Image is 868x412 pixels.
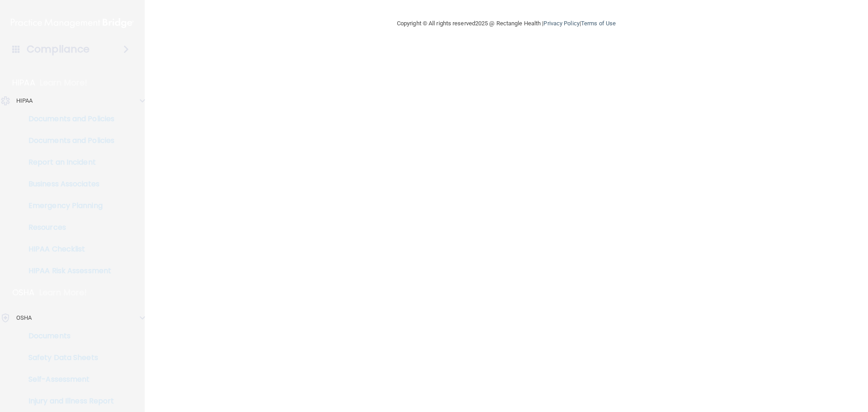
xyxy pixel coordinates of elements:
p: Learn More! [40,77,88,88]
p: Safety Data Sheets [6,353,129,362]
a: Terms of Use [581,20,616,27]
img: PMB logo [11,14,134,32]
div: Copyright © All rights reserved 2025 @ Rectangle Health | | [341,9,671,38]
p: HIPAA Checklist [6,245,129,254]
p: HIPAA Risk Assessment [6,266,129,275]
a: Privacy Policy [543,20,579,27]
p: Resources [6,223,129,232]
p: Documents and Policies [6,136,129,145]
p: Documents and Policies [6,114,129,123]
p: Learn More! [39,287,87,298]
p: HIPAA [16,95,33,106]
p: Emergency Planning [6,201,129,210]
p: Business Associates [6,180,129,189]
h4: Compliance [27,43,90,56]
p: HIPAA [12,77,35,88]
p: OSHA [16,313,32,323]
p: Self-Assessment [6,375,129,384]
p: OSHA [12,287,35,298]
p: Report an Incident [6,158,129,167]
p: Documents [6,331,129,341]
p: Injury and Illness Report [6,397,129,406]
